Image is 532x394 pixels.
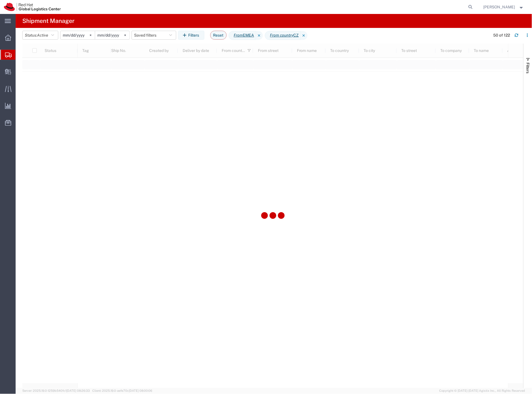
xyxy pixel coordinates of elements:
span: [DATE] 08:00:06 [129,389,152,393]
span: Client: 2025.19.0-aefe70c [92,389,152,393]
button: Reset [210,31,227,40]
span: From country CZ [265,31,301,40]
img: logo [4,3,61,11]
span: Filip Lizuch [483,4,515,10]
i: From [234,32,243,38]
div: 50 of 122 [494,32,510,38]
button: Filters [178,31,204,40]
span: [DATE] 08:26:33 [66,389,90,393]
input: Not set [61,31,95,39]
span: From EMEA [229,31,256,40]
span: Filters [526,63,530,73]
button: [PERSON_NAME] [483,4,524,10]
span: Active [37,33,48,37]
h4: Shipment Manager [22,14,74,28]
span: Server: 2025.19.0-1259b540fc1 [22,389,90,393]
button: Saved filters [132,31,176,40]
span: Copyright © [DATE]-[DATE] Agistix Inc., All Rights Reserved [439,389,525,393]
button: Status:Active [22,31,58,40]
input: Not set [95,31,129,39]
i: From country [270,32,294,38]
